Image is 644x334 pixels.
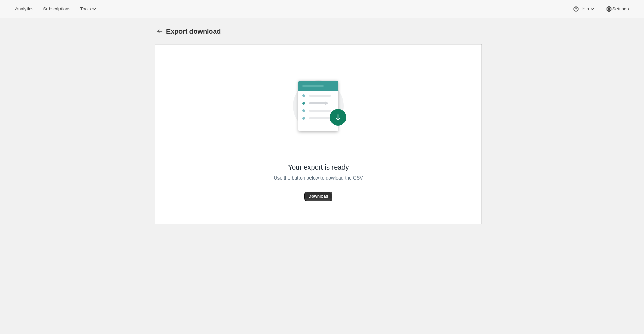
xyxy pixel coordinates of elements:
button: Settings [601,4,633,14]
span: Export download [166,28,221,35]
span: Your export is ready [288,163,349,172]
button: Help [568,4,600,14]
span: Use the button below to dowload the CSV [274,174,363,182]
span: Settings [612,6,629,12]
button: Tools [76,4,102,14]
span: Subscriptions [43,6,70,12]
span: Tools [80,6,91,12]
button: Analytics [11,4,37,14]
span: Help [579,6,589,12]
span: Download [308,194,328,199]
span: Analytics [15,6,33,12]
button: Export download [155,26,165,36]
button: Download [304,192,332,201]
button: Subscriptions [39,4,75,14]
